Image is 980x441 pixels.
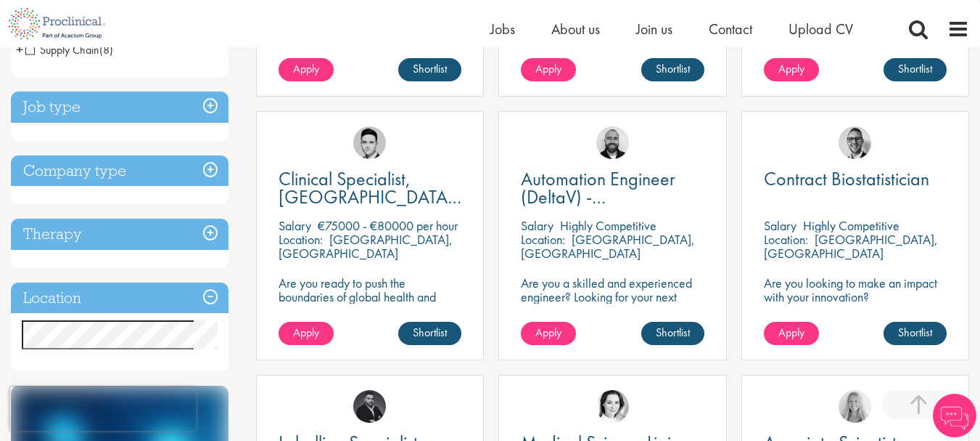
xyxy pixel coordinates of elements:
[641,58,704,81] a: Shortlist
[535,61,561,76] span: Apply
[11,92,228,123] h3: Job type
[521,217,553,234] span: Salary
[521,58,576,81] a: Apply
[709,20,752,39] a: Contact
[764,231,808,248] span: Location:
[10,387,196,431] iframe: reCAPTCHA
[521,276,704,331] p: Are you a skilled and experienced engineer? Looking for your next opportunity to assist with impa...
[25,42,113,57] span: Supply Chain
[293,61,319,76] span: Apply
[596,390,629,423] img: Greta Prestel
[778,325,804,340] span: Apply
[16,39,23,60] span: +
[353,126,386,159] img: Connor Lynes
[25,42,99,57] span: Supply Chain
[521,231,695,262] p: [GEOGRAPHIC_DATA], [GEOGRAPHIC_DATA]
[803,217,899,234] p: Highly Competitive
[521,322,576,345] a: Apply
[279,231,323,248] span: Location:
[279,170,461,206] a: Clinical Specialist, [GEOGRAPHIC_DATA] - Cardiac
[764,58,819,81] a: Apply
[279,231,453,262] p: [GEOGRAPHIC_DATA], [GEOGRAPHIC_DATA]
[293,325,319,340] span: Apply
[521,231,565,248] span: Location:
[99,42,113,57] span: (8)
[279,58,334,81] a: Apply
[521,166,696,227] span: Automation Engineer (DeltaV) - [GEOGRAPHIC_DATA]
[764,170,947,188] a: Contract Biostatistician
[490,20,515,39] a: Jobs
[764,231,938,262] p: [GEOGRAPHIC_DATA], [GEOGRAPHIC_DATA]
[596,126,629,159] img: Jordan Kiely
[398,322,461,345] a: Shortlist
[535,325,561,340] span: Apply
[764,217,796,234] span: Salary
[318,217,458,234] p: €75000 - €80000 per hour
[764,166,929,191] span: Contract Biostatistician
[884,322,947,345] a: Shortlist
[839,390,871,423] img: Shannon Briggs
[279,322,334,345] a: Apply
[641,322,704,345] a: Shortlist
[560,217,656,234] p: Highly Competitive
[521,170,704,206] a: Automation Engineer (DeltaV) - [GEOGRAPHIC_DATA]
[764,322,819,345] a: Apply
[636,20,672,39] a: Join us
[11,219,228,250] h3: Therapy
[551,20,600,39] a: About us
[398,58,461,81] a: Shortlist
[778,61,804,76] span: Apply
[839,126,871,159] img: George Breen
[11,155,228,187] h3: Company type
[11,283,228,314] h3: Location
[933,394,976,437] img: Chatbot
[764,276,947,304] p: Are you looking to make an impact with your innovation?
[279,276,461,359] p: Are you ready to push the boundaries of global health and make a lasting impact? This role at a h...
[788,20,853,39] a: Upload CV
[884,58,947,81] a: Shortlist
[279,166,461,227] span: Clinical Specialist, [GEOGRAPHIC_DATA] - Cardiac
[353,390,386,423] img: Fidan Beqiraj
[279,217,311,234] span: Salary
